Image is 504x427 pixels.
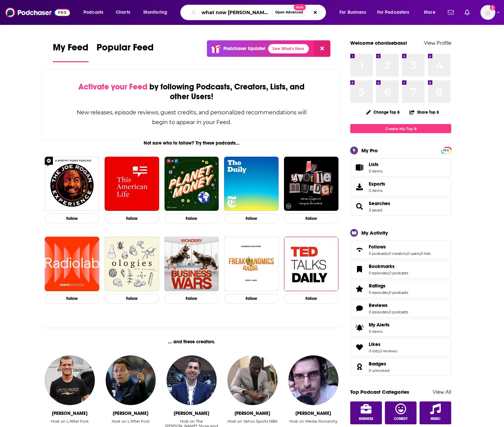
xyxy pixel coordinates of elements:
[350,319,451,337] a: My Alerts
[406,251,407,256] span: ,
[369,161,383,167] span: Lists
[224,213,279,223] button: Follow
[45,237,99,291] img: Radiolab
[369,322,390,328] span: My Alerts
[45,294,99,304] button: Follow
[224,157,279,211] a: The Daily
[385,401,417,424] a: Comedy
[165,237,219,291] img: Business Wars
[369,283,386,289] span: Ratings
[235,411,270,416] div: Chris Haynes
[369,349,379,353] a: 0 lists
[272,8,306,16] button: Open AdvancedNew
[167,355,216,405] img: Kevin O'Connor
[369,302,408,308] a: Reviews
[361,147,378,154] div: My Pro
[369,341,381,347] span: Likes
[394,417,408,421] span: Comedy
[369,188,385,193] span: 0 items
[112,419,150,424] div: Host on L'After Foot
[445,7,457,18] a: Show notifications dropdown
[5,6,70,19] img: Podchaser - Follow, Share and Rate Podcasts
[350,124,451,133] a: Create My Top 8
[359,417,373,421] span: Business
[369,161,379,167] span: Lists
[350,260,451,278] span: Bookmarks
[409,106,439,119] button: Share Top 8
[389,251,406,256] a: 0 creators
[227,355,277,405] a: Chris Haynes
[83,8,103,17] span: Podcasts
[424,8,435,17] span: More
[369,263,395,269] span: Bookmarks
[373,7,419,18] button: open menu
[45,355,95,405] img: Jerome Rothen
[369,200,390,206] a: Searches
[380,349,397,353] a: 0 reviews
[350,280,451,298] span: Ratings
[369,263,408,269] a: Bookmarks
[369,368,389,373] a: 0 unlocked
[353,304,366,313] a: Reviews
[369,208,382,212] a: 3 saved
[53,42,88,57] span: My Feed
[369,181,385,187] span: Exports
[294,4,306,10] span: New
[350,197,451,216] span: Searches
[369,244,386,250] span: Follows
[105,157,159,211] img: This American Life
[335,7,374,18] button: open menu
[353,343,366,352] a: Likes
[420,251,421,256] span: ,
[369,302,388,308] span: Reviews
[78,82,147,92] span: Activate your Feed
[224,237,279,291] img: Freakonomics Radio
[424,40,451,46] a: View Profile
[353,202,366,211] a: Searches
[45,157,99,211] a: The Joe Rogan Experience
[113,411,148,416] div: Daniel Riolo
[369,271,388,275] a: 0 episodes
[268,44,309,53] a: See What's New
[421,251,431,256] a: 0 lists
[139,7,176,18] button: open menu
[105,294,159,304] button: Follow
[369,310,388,314] a: 0 episodes
[165,157,219,211] img: Planet Money
[116,8,130,17] span: Charts
[350,338,451,356] span: Likes
[490,5,495,10] svg: Add a profile image
[289,419,337,424] div: Host on Media Monarchy
[284,237,338,291] img: TED Talks Daily
[45,213,99,223] button: Follow
[369,361,389,367] a: Badges
[288,355,338,405] a: James Evan Pilato
[480,5,495,20] button: Show profile menu
[199,7,272,18] input: Search podcasts, credits, & more...
[377,8,409,17] span: For Podcasters
[353,163,366,172] span: Lists
[106,355,155,405] img: Daniel Riolo
[369,361,386,367] span: Badges
[431,417,440,421] span: Music
[480,5,495,20] img: User Profile
[227,419,278,424] div: Host on Yahoo Sports NBA
[76,108,307,127] div: New releases, episode reviews, guest credits, and personalized recommendations will begin to appe...
[42,339,341,345] div: ... and these creators.
[389,271,408,275] a: 0 podcasts
[388,251,389,256] span: ,
[165,213,219,223] button: Follow
[350,401,382,424] a: Business
[51,419,89,424] div: Host on L'After Foot
[339,8,366,17] span: For Business
[105,213,159,223] button: Follow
